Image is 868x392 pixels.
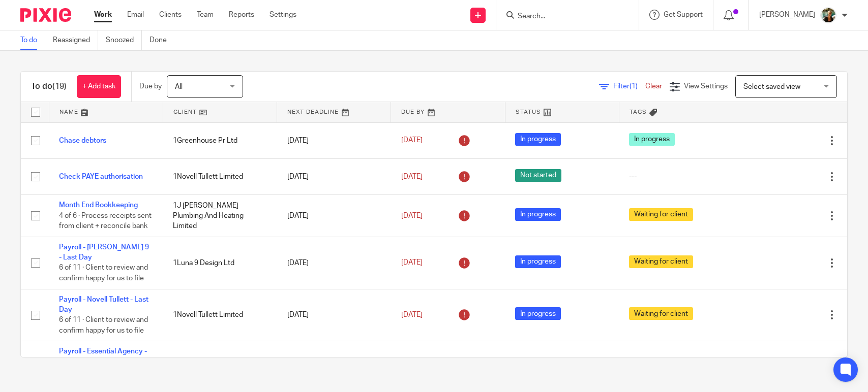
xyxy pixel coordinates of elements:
p: Due by [139,81,162,91]
span: [DATE] [401,137,423,144]
span: Not started [515,169,561,182]
span: Get Support [664,11,703,18]
a: Work [94,10,112,20]
span: Tags [630,109,647,115]
a: Chase debtors [59,137,106,144]
span: In progress [515,133,561,146]
input: Search [517,12,608,21]
a: Settings [270,10,296,20]
img: Pixie [20,8,71,22]
a: Payroll - [PERSON_NAME] 9 - Last Day [59,244,149,261]
a: Payroll - Essential Agency - 25th [59,348,147,365]
span: Waiting for client [629,307,693,320]
a: To do [20,30,45,50]
a: Done [149,30,174,50]
span: In progress [515,208,561,221]
span: [DATE] [401,259,423,267]
span: Filter [613,83,645,90]
span: Waiting for client [629,255,693,268]
span: [DATE] [401,173,423,180]
span: Waiting for client [629,208,693,221]
td: [DATE] [277,237,391,289]
td: 1J [PERSON_NAME] Plumbing And Heating Limited [163,195,277,237]
td: [DATE] [277,289,391,341]
span: [DATE] [401,212,423,219]
td: 1Greenhouse Pr Ltd [163,122,277,158]
a: Clear [645,83,662,90]
span: (1) [630,83,638,90]
span: View Settings [684,83,728,90]
span: In progress [629,133,675,146]
td: [DATE] [277,195,391,237]
span: 6 of 11 · Client to review and confirm happy for us to file [59,316,148,334]
td: 1Novell Tullett Limited [163,289,277,341]
div: --- [629,172,723,182]
td: [DATE] [277,122,391,158]
td: 1Novell Tullett Limited [163,158,277,194]
span: (19) [52,82,67,90]
a: + Add task [77,75,121,98]
a: Reports [229,10,254,20]
a: Clients [159,10,182,20]
a: Month End Bookkeeping [59,202,138,209]
a: Reassigned [53,30,98,50]
td: [DATE] [277,158,391,194]
span: In progress [515,255,561,268]
span: 4 of 6 · Process receipts sent from client + reconcile bank [59,212,152,230]
a: Snoozed [106,30,142,50]
span: All [175,83,183,90]
a: Email [127,10,144,20]
a: Check PAYE authorisation [59,173,143,180]
a: Payroll - Novell Tullett - Last Day [59,296,148,313]
img: Photo2.jpg [820,7,836,23]
h1: To do [31,81,67,92]
p: [PERSON_NAME] [759,10,815,20]
span: [DATE] [401,311,423,318]
span: 6 of 11 · Client to review and confirm happy for us to file [59,265,148,282]
span: Select saved view [743,83,800,90]
a: Team [197,10,214,20]
span: In progress [515,307,561,320]
td: 1Luna 9 Design Ltd [163,237,277,289]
